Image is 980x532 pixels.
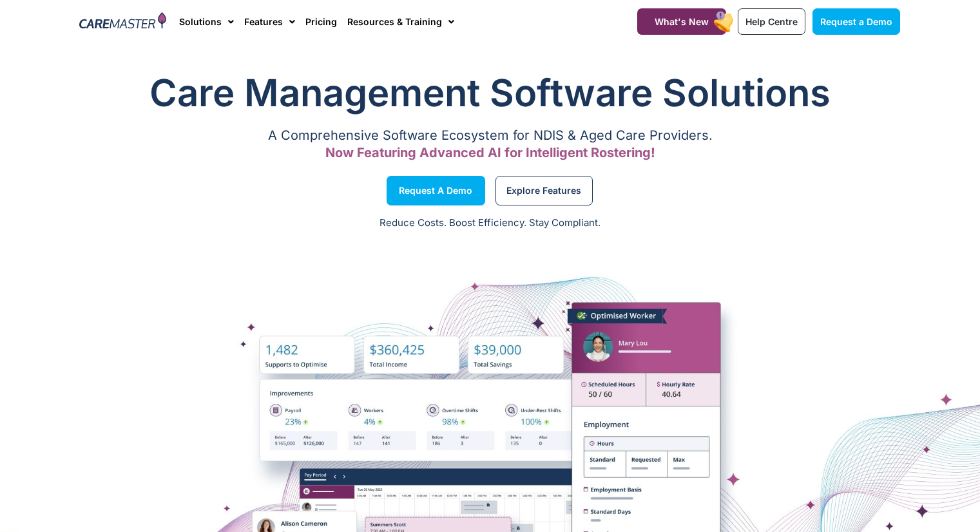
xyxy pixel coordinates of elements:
[495,176,593,205] a: Explore Features
[80,131,901,140] p: A Comprehensive Software Ecosystem for NDIS & Aged Care Providers.
[79,12,166,32] img: CareMaster Logo
[820,16,892,27] span: Request a Demo
[8,216,972,231] p: Reduce Costs. Boost Efficiency. Stay Compliant.
[399,187,472,194] span: Request a Demo
[745,16,798,27] span: Help Centre
[637,8,726,35] a: What's New
[506,187,581,194] span: Explore Features
[80,67,901,119] h1: Care Management Software Solutions
[812,8,900,35] a: Request a Demo
[655,16,709,27] span: What's New
[325,145,655,160] span: Now Featuring Advanced AI for Intelligent Rostering!
[738,8,805,35] a: Help Centre
[387,176,485,205] a: Request a Demo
